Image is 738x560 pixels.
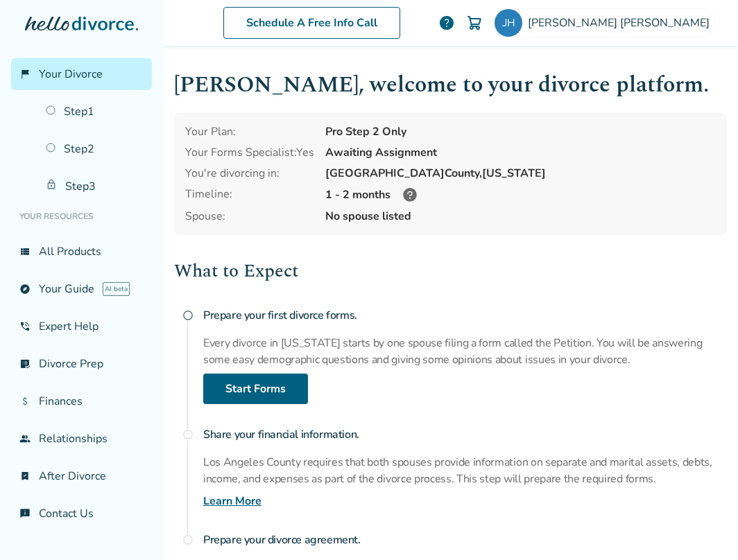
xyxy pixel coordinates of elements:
[11,202,152,230] li: Your Resources
[19,283,31,295] span: explore
[174,257,727,285] h2: What to Expect
[325,186,716,203] div: 1 - 2 months
[19,358,31,369] span: list_alt_check
[11,460,152,492] a: bookmark_checkAfter Divorce
[203,335,727,368] p: Every divorce in [US_STATE] starts by one spouse filing a form called the Petition. You will be a...
[174,68,727,102] h1: [PERSON_NAME] , welcome to your divorce platform.
[325,145,716,160] div: Awaiting Assignment
[182,429,194,440] span: radio_button_unchecked
[203,454,727,487] p: Los Angeles County requires that both spouses provide information on separate and marital assets,...
[37,96,152,128] a: Step1
[185,209,314,224] span: Spouse:
[325,209,716,224] span: No spouse listed
[203,374,308,404] a: Start Forms
[203,526,727,554] h4: Prepare your divorce agreement.
[325,124,716,139] div: Pro Step 2 Only
[203,493,261,509] a: Learn More
[11,348,152,380] a: list_alt_checkDivorce Prep
[495,9,522,37] img: jhitcharoo@gmail.com
[19,471,31,482] span: bookmark_check
[19,396,31,407] span: attach_money
[19,69,31,80] span: flag_2
[19,246,31,257] span: view_list
[185,145,314,160] div: Your Forms Specialist: Yes
[11,498,152,530] a: chat_infoContact Us
[11,236,152,268] a: view_listAll Products
[185,166,314,181] div: You're divorcing in:
[466,15,483,31] img: Cart
[325,166,716,181] div: [GEOGRAPHIC_DATA] County, [US_STATE]
[185,124,314,139] div: Your Plan:
[37,133,152,165] a: Step2
[11,273,152,305] a: exploreYour GuideAI beta
[185,186,314,203] div: Timeline:
[203,421,727,448] h4: Share your financial information.
[182,534,194,545] span: radio_button_unchecked
[19,321,31,332] span: phone_in_talk
[182,310,194,321] span: radio_button_unchecked
[37,170,152,202] a: Step3
[223,7,400,39] a: Schedule A Free Info Call
[103,282,130,296] span: AI beta
[11,423,152,455] a: groupRelationships
[11,58,152,90] a: flag_2Your Divorce
[528,15,715,30] span: [PERSON_NAME] [PERSON_NAME]
[19,433,31,444] span: group
[11,385,152,417] a: attach_moneyFinances
[438,15,455,31] a: help
[39,67,103,82] span: Your Divorce
[203,301,727,329] h4: Prepare your first divorce forms.
[11,310,152,342] a: phone_in_talkExpert Help
[19,508,31,519] span: chat_info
